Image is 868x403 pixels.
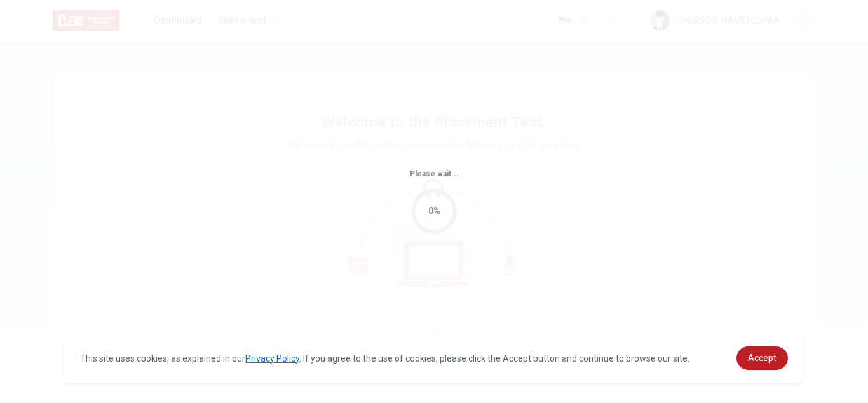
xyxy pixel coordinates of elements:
[428,204,440,218] div: 0%
[736,346,788,370] a: dismiss cookie message
[245,353,299,364] a: Privacy Policy
[410,169,459,178] span: Please wait...
[65,334,803,383] div: cookieconsent
[748,353,776,363] span: Accept
[80,353,689,364] span: This site uses cookies, as explained in our . If you agree to the use of cookies, please click th...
